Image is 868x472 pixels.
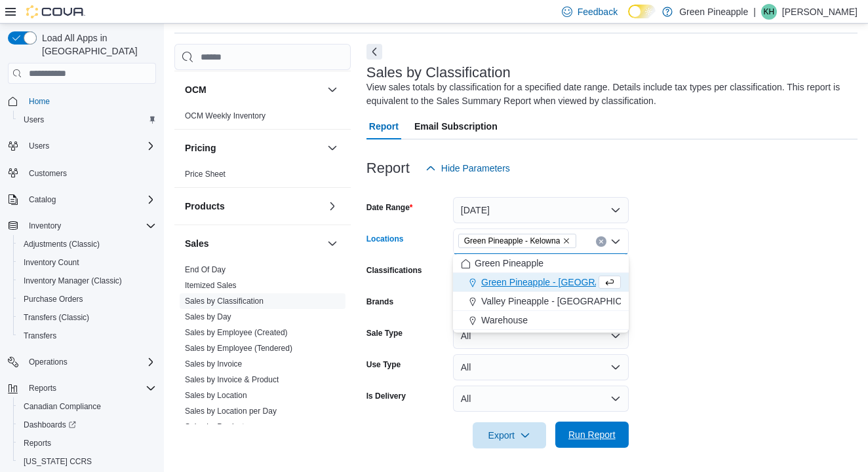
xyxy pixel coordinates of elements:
h3: Report [366,160,410,176]
a: Transfers (Classic) [18,310,94,325]
a: Dashboards [13,416,161,434]
span: Inventory Manager (Classic) [24,276,122,286]
span: Load All Apps in [GEOGRAPHIC_DATA] [37,31,156,58]
span: Valley Pineapple - [GEOGRAPHIC_DATA] [481,295,652,308]
span: Users [18,112,156,128]
span: Transfers (Classic) [24,312,89,323]
span: Inventory Count [18,255,156,270]
span: Users [24,138,156,154]
a: Sales by Employee (Created) [185,328,288,337]
p: Green Pineapple [679,4,748,20]
span: Customers [29,168,67,179]
h3: Products [185,200,225,213]
button: Run Report [555,422,629,448]
button: Green Pineapple - [GEOGRAPHIC_DATA] [453,273,629,292]
div: Pricing [174,166,351,187]
img: Cova [26,5,85,18]
a: Price Sheet [185,170,226,179]
button: Canadian Compliance [13,397,161,416]
a: Sales by Product [185,422,245,431]
button: Valley Pineapple - [GEOGRAPHIC_DATA] [453,292,629,311]
a: Customers [24,166,72,181]
button: Products [325,198,340,214]
span: Email Subscription [414,113,498,139]
span: Washington CCRS [18,454,156,469]
button: Transfers [13,327,161,345]
button: Home [3,92,161,111]
a: Purchase Orders [18,291,89,307]
span: Reports [18,435,156,451]
a: Sales by Location [185,391,247,400]
div: Karin Hamm [761,4,777,20]
button: OCM [325,82,340,98]
label: Sale Type [366,328,403,338]
span: Warehouse [481,314,528,327]
button: Inventory [3,217,161,235]
span: Report [369,113,399,139]
span: Catalog [24,192,156,208]
span: Hide Parameters [441,162,510,175]
a: Sales by Classification [185,297,264,306]
button: Hide Parameters [420,155,515,181]
span: Users [29,141,49,151]
button: Transfers (Classic) [13,308,161,327]
button: All [453,354,629,380]
span: Inventory Count [24,257,79,268]
h3: Pricing [185,141,216,154]
h3: OCM [185,83,207,96]
span: Inventory [29,221,61,231]
button: Users [24,138,54,154]
button: Pricing [325,140,340,156]
a: Sales by Location per Day [185,407,277,416]
button: [DATE] [453,197,629,223]
button: Sales [325,236,340,251]
button: Close list of options [610,236,621,247]
span: Feedback [578,5,618,18]
a: OCM Weekly Inventory [185,111,266,120]
a: Users [18,112,49,128]
button: Next [366,44,382,60]
button: OCM [185,83,322,96]
button: Inventory Manager (Classic) [13,272,161,290]
span: Canadian Compliance [24,401,101,412]
button: Reports [13,434,161,452]
span: Users [24,115,44,125]
span: Home [24,93,156,109]
button: Users [13,111,161,129]
span: Inventory Manager (Classic) [18,273,156,289]
span: Green Pineapple [475,257,543,270]
span: Transfers (Classic) [18,310,156,325]
span: Green Pineapple - Kelowna [458,234,577,248]
label: Use Type [366,359,401,370]
a: Inventory Manager (Classic) [18,273,127,289]
a: Reports [18,435,56,451]
button: Inventory [24,218,66,234]
button: Catalog [3,191,161,209]
p: [PERSON_NAME] [782,4,858,20]
h3: Sales by Classification [366,65,511,81]
h3: Sales [185,237,209,250]
a: End Of Day [185,265,226,274]
label: Locations [366,234,404,244]
label: Classifications [366,265,422,276]
span: Run Report [568,428,616,441]
button: Customers [3,163,161,182]
label: Brands [366,297,393,307]
span: Operations [24,354,156,370]
a: Transfers [18,328,62,344]
button: Pricing [185,141,322,154]
a: Home [24,94,55,109]
span: Purchase Orders [18,291,156,307]
button: All [453,323,629,349]
div: View sales totals by classification for a specified date range. Details include tax types per cla... [366,81,851,108]
a: Itemized Sales [185,281,237,290]
button: [US_STATE] CCRS [13,452,161,471]
button: Users [3,137,161,155]
button: Products [185,200,322,213]
span: Dashboards [24,420,76,430]
button: Purchase Orders [13,290,161,308]
span: Purchase Orders [24,294,83,304]
span: Adjustments (Classic) [18,236,156,252]
span: Reports [24,380,156,396]
button: Sales [185,237,322,250]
